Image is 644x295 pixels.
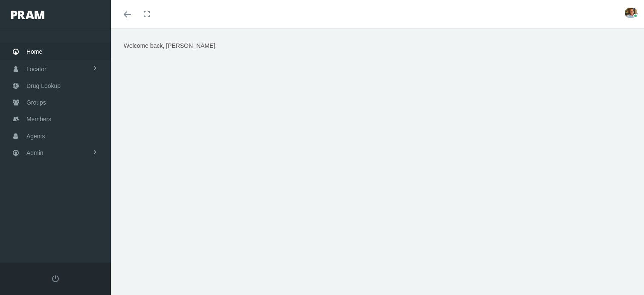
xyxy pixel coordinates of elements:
[26,111,51,127] span: Members
[26,94,46,111] span: Groups
[124,42,217,49] span: Welcome back, [PERSON_NAME].
[26,145,44,161] span: Admin
[26,78,61,94] span: Drug Lookup
[26,44,42,60] span: Home
[26,128,45,144] span: Agents
[11,11,44,19] img: PRAM_20_x_78.png
[625,8,638,18] img: S_Profile_Picture_15241.jpg
[26,61,46,77] span: Locator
